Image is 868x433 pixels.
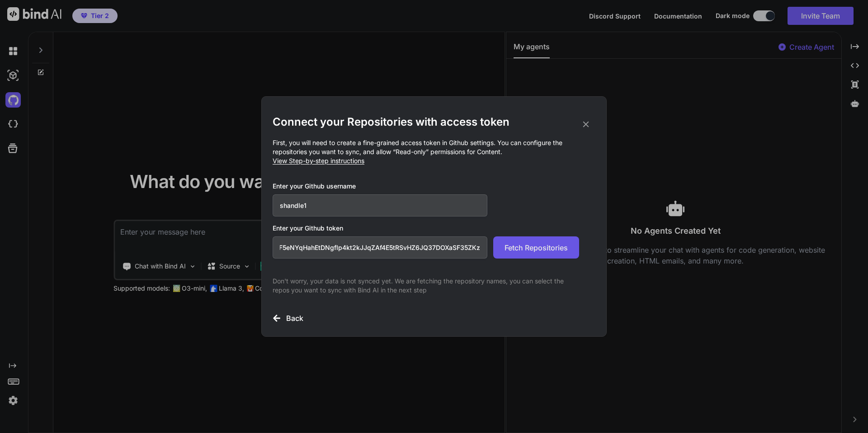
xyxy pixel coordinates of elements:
[273,182,579,191] h3: Enter your Github username
[273,224,595,233] h3: Enter your Github token
[273,115,595,129] h2: Connect your Repositories with access token
[505,242,568,253] span: Fetch Repositories
[273,236,487,259] input: Github Token
[273,277,579,295] p: Don't worry, your data is not synced yet. We are fetching the repository names, you can select th...
[273,157,364,165] span: View Step-by-step instructions
[493,236,579,259] button: Fetch Repositories
[273,194,487,216] input: Github Username
[286,313,303,324] h3: Back
[273,138,595,165] p: First, you will need to create a fine-grained access token in Github settings. You can configure ...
